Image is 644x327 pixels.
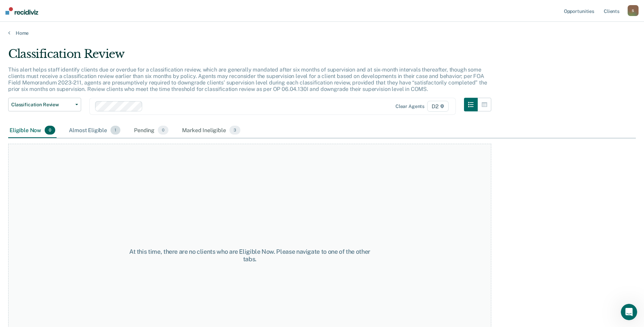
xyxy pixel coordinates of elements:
button: Classification Review [8,98,81,111]
div: At this time, there are no clients who are Eligible Now. Please navigate to one of the other tabs. [129,248,370,263]
div: Clear agents [395,104,424,109]
iframe: Intercom live chat [621,304,637,320]
img: Recidiviz [5,7,38,15]
span: 1 [110,126,120,135]
span: D2 [427,101,449,112]
span: Classification Review [11,102,73,108]
div: Pending0 [133,123,170,138]
div: Marked Ineligible3 [181,123,242,138]
a: Home [8,30,636,36]
span: 0 [45,126,55,135]
span: 0 [158,126,168,135]
div: Almost Eligible1 [68,123,122,138]
div: Classification Review [8,47,491,66]
div: Eligible Now0 [8,123,57,138]
span: 3 [229,126,240,135]
p: This alert helps staff identify clients due or overdue for a classification review, which are gen... [8,66,487,93]
button: S [628,5,639,16]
